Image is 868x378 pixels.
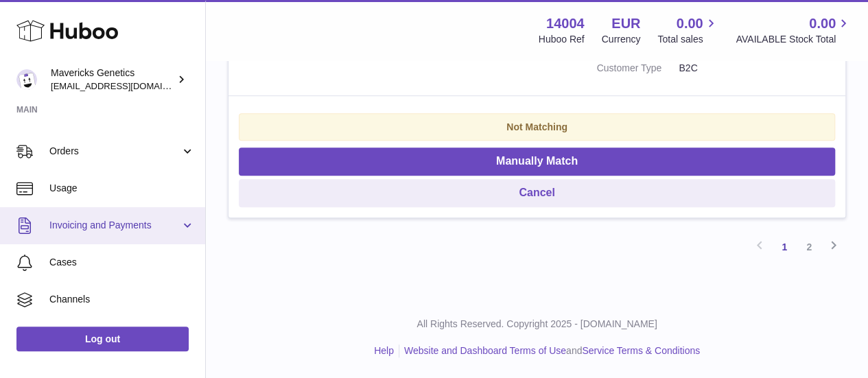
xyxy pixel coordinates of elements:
[49,145,180,158] span: Orders
[217,318,857,331] p: All Rights Reserved. Copyright 2025 - [DOMAIN_NAME]
[736,14,852,46] a: 0.00 AVAILABLE Stock Total
[404,345,566,356] a: Website and Dashboard Terms of Use
[602,33,641,46] div: Currency
[51,67,174,93] div: Mavericks Genetics
[399,344,700,357] li: and
[582,345,700,356] a: Service Terms & Conditions
[611,14,640,33] strong: EUR
[16,327,189,351] a: Log out
[809,14,836,33] span: 0.00
[797,235,821,259] a: 2
[49,293,195,306] span: Channels
[657,14,718,46] a: 0.00 Total sales
[546,14,585,33] strong: 14004
[239,179,835,207] button: Cancel
[596,62,679,75] dt: Customer Type
[677,14,703,33] span: 0.00
[16,69,37,90] img: internalAdmin-14004@internal.huboo.com
[51,80,202,91] span: [EMAIL_ADDRESS][DOMAIN_NAME]
[679,62,761,75] dd: B2C
[506,121,567,132] strong: Not Matching
[657,33,718,46] span: Total sales
[49,219,180,232] span: Invoicing and Payments
[736,33,852,46] span: AVAILABLE Stock Total
[49,182,195,195] span: Usage
[539,33,585,46] div: Huboo Ref
[772,235,797,259] a: 1
[239,147,835,176] button: Manually Match
[374,345,394,356] a: Help
[49,256,195,269] span: Cases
